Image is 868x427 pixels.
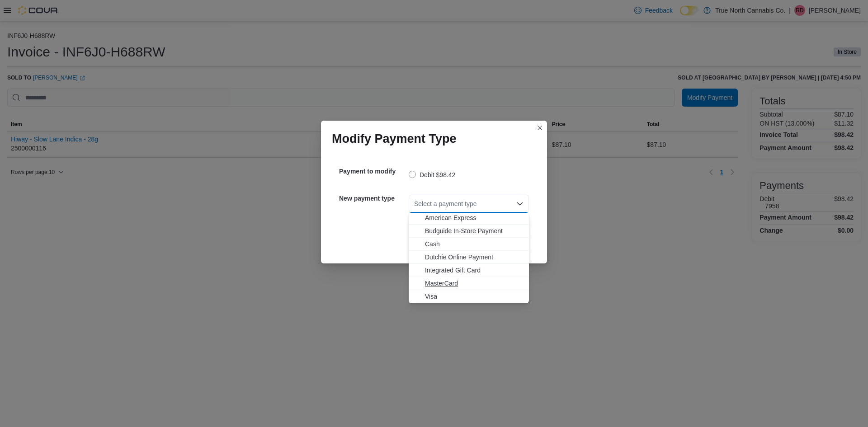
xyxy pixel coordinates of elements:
[409,290,529,303] button: Visa
[425,253,524,262] span: Dutchie Online Payment
[409,277,529,290] button: MasterCard
[409,264,529,277] button: Integrated Gift Card
[409,169,455,180] label: Debit $98.42
[425,292,524,301] span: Visa
[409,238,529,251] button: Cash
[332,131,457,146] h1: Modify Payment Type
[409,251,529,264] button: Dutchie Online Payment
[409,211,529,303] div: Choose from the following options
[409,211,529,225] button: American Express
[425,279,524,288] span: MasterCard
[339,189,407,207] h5: New payment type
[516,200,524,207] button: Close list of options
[339,162,407,180] h5: Payment to modify
[425,213,524,222] span: American Express
[414,198,415,209] input: Accessible screen reader label
[425,226,524,235] span: Budguide In-Store Payment
[425,239,524,249] span: Cash
[534,122,545,133] button: Closes this modal window
[409,225,529,238] button: Budguide In-Store Payment
[425,266,524,275] span: Integrated Gift Card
